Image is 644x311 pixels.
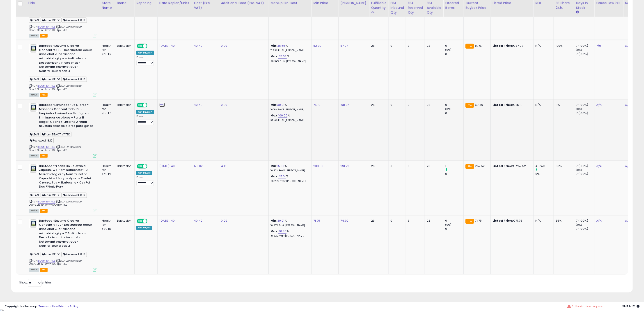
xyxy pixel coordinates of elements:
[535,1,552,5] div: ROI
[159,219,175,223] a: [DATE]: 40
[147,44,154,48] span: OFF
[41,252,62,257] span: Main MP: DE
[270,114,308,122] div: %
[391,219,403,223] div: 0
[270,164,308,172] div: %
[445,219,463,223] div: 0
[278,174,286,179] a: 45.01
[39,164,94,190] b: Bactador ?rodek Do Usuwania Zapach?w I Plam Koncentrat 10l - Mikrobiologiczny Neutralizator Zapac...
[445,227,463,231] div: 0
[29,138,54,143] span: Reviewed: 8.12
[270,103,308,111] div: %
[29,103,96,157] div: ASIN:
[29,259,83,266] span: | SKU: E2-Bactador-Odor&Stain-Rmvr-10L-1pk-NKS
[391,44,403,48] div: 0
[117,1,133,5] div: Brand
[270,180,308,183] p: 26.23% Profit [PERSON_NAME]
[576,1,592,10] div: Days In Stock
[270,103,277,107] b: Min:
[41,132,72,137] span: From DEACTIVATED
[159,1,190,5] div: Date Replen/Units
[221,103,227,107] a: 0.99
[29,268,39,272] span: All listings currently available for purchase on Amazon
[493,1,532,5] div: Listed Price
[576,48,582,52] small: (0%)
[270,174,278,179] b: Max:
[62,252,87,257] span: Reviewed: 8.12
[625,164,630,168] a: N/A
[408,103,421,107] div: 3
[622,304,639,309] span: 2025-08-13 14:51 GMT
[408,44,421,48] div: 3
[58,304,78,309] a: Privacy Policy
[576,111,594,115] div: 7 (100%)
[39,103,94,129] b: Bactador Eliminador De Olores Y Manchas Concentrado 10l - Limpiador Enzimático Biológico - Elimin...
[29,200,83,207] span: | SKU: E2-Bactador-Odor&Stain-Rmvr-10L-1pk-NKS
[445,107,451,111] small: (0%)
[159,164,175,168] a: [DATE]: 40
[475,103,483,107] span: 67.49
[136,51,154,55] div: Win BuyBox *
[427,1,441,15] div: FBA Available Qty
[137,103,143,107] span: ON
[465,164,474,169] small: FBA
[270,169,308,172] p: 10.92% Profit [PERSON_NAME]
[596,1,621,5] div: Cause Low ROI
[29,77,40,82] span: LEAN
[147,103,154,107] span: OFF
[40,268,48,272] span: FBA
[493,44,530,48] div: €87.07
[102,1,113,10] div: Store Name
[29,219,96,271] div: ASIN:
[136,1,156,5] div: Repricing
[576,227,594,231] div: 7 (100%)
[408,164,421,168] div: 3
[427,164,440,168] div: 28
[221,219,227,223] a: 0.99
[427,219,440,223] div: 28
[194,1,217,10] div: Cost (Exc. VAT)
[38,84,55,88] a: B09M49HNKS
[535,219,550,223] div: N/A
[277,164,284,168] a: 15.00
[270,54,278,58] b: Max:
[270,54,308,63] div: %
[625,44,630,48] a: N/A
[147,164,154,168] span: OFF
[556,164,571,168] div: 93%
[625,103,630,107] a: N/A
[136,226,152,230] div: Win BuyBox
[313,103,320,107] a: 75.19
[40,93,48,97] span: FBA
[340,44,348,48] a: 87.07
[147,219,154,223] span: OFF
[535,172,554,176] div: 0%
[270,119,308,122] p: 37.16% Profit [PERSON_NAME]
[38,25,55,29] a: B09M49HNKS
[62,193,87,198] span: Reviewed: 8.12
[313,164,323,168] a: 233.56
[475,164,485,168] span: 257.52
[117,103,131,107] div: Bactador
[28,1,98,5] div: Title
[29,84,83,91] span: | SKU: E2-Bactador-Odor&Stain-Rmvr-10L-1pk-NKS
[29,44,38,53] img: 41eK9ecfr-L._SL40_.jpg
[313,219,320,223] a: 71.75
[270,229,278,234] b: Max:
[493,103,530,107] div: €75.19
[221,44,227,48] a: 0.99
[39,44,94,74] b: Bactador Enzyme Cleaner Concentré 10L - Destructeur odeur urine chat & détachant microbiologique ...
[576,52,594,56] div: 7 (100%)
[102,164,112,176] div: Health for You PL
[39,219,94,249] b: Bactador Enzyme Cleaner Concentr? 10L - Destructeur odeur urine chat & d?tachant microbiologique ...
[117,219,131,223] div: Bactador
[278,229,286,234] a: 36.80
[136,171,152,175] div: Win BuyBox
[535,164,554,168] div: 41.74%
[29,145,83,152] span: | SKU: E2-Bactador-Odor&Stain-Rmvr-10L-1pk-NKS
[270,175,308,183] div: %
[137,164,143,168] span: ON
[221,1,267,5] div: Additional Cost (Exc. VAT)
[102,103,112,115] div: Health for You ES
[493,103,513,107] b: Listed Price:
